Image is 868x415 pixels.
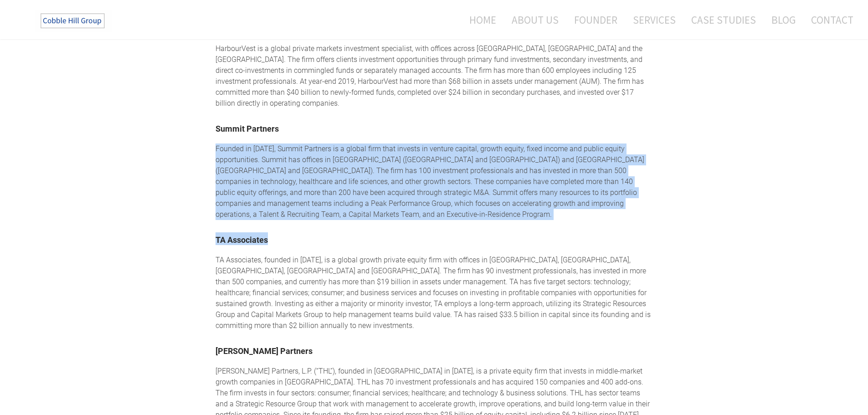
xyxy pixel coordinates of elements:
[684,8,763,32] a: Case Studies
[216,143,653,220] div: Founded in [DATE], Summit Partners is a global firm that invests in venture capital, growth equit...
[216,124,279,133] a: Summit Partners
[505,8,565,32] a: About Us
[456,8,503,32] a: Home
[216,43,653,109] div: HarbourVest is a global private markets investment specialist, with offices across [GEOGRAPHIC_DA...
[567,8,624,32] a: Founder
[35,10,112,32] img: The Cobble Hill Group LLC
[765,8,802,32] a: Blog
[216,346,313,356] a: [PERSON_NAME] Partners
[216,235,268,245] a: TA Associates
[804,8,853,32] a: Contact
[626,8,683,32] a: Services
[216,255,653,331] div: TA Associates, founded in [DATE], is a global growth private equity firm with offices in [GEOGRAP...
